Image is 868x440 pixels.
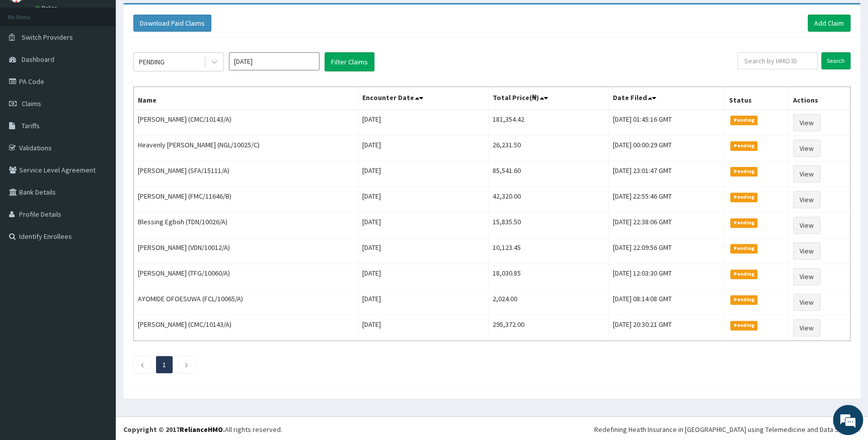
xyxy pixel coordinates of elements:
[123,425,225,434] strong: Copyright © 2017 .
[163,360,166,369] a: Page 1 is your current page
[22,99,41,108] span: Claims
[730,218,758,227] span: Pending
[358,315,488,341] td: [DATE]
[609,290,725,315] td: [DATE] 08:14:08 GMT
[358,290,488,315] td: [DATE]
[609,110,725,136] td: [DATE] 01:45:16 GMT
[139,57,165,67] div: PENDING
[19,50,41,75] img: d_794563401_company_1708531726252_794563401
[134,136,358,161] td: Heavenly [PERSON_NAME] (NGL/10025/C)
[22,121,40,130] span: Tariffs
[180,425,223,434] a: RelianceHMO
[52,56,169,69] div: Chat with us now
[488,87,608,110] th: Total Price(₦)
[821,52,850,69] input: Search
[488,238,608,264] td: 10,123.45
[609,136,725,161] td: [DATE] 00:00:29 GMT
[488,290,608,315] td: 2,024.00
[730,116,758,125] span: Pending
[730,321,758,330] span: Pending
[358,136,488,161] td: [DATE]
[358,161,488,187] td: [DATE]
[609,264,725,290] td: [DATE] 12:03:30 GMT
[134,315,358,341] td: [PERSON_NAME] (CMC/10143/A)
[488,136,608,161] td: 26,231.50
[134,238,358,264] td: [PERSON_NAME] (VDN/10012/A)
[134,187,358,213] td: [PERSON_NAME] (FMC/11646/B)
[793,165,820,183] a: View
[229,52,320,70] input: Select Month and Year
[793,140,820,157] a: View
[488,161,608,187] td: 85,541.60
[488,213,608,238] td: 15,835.50
[594,424,860,434] div: Redefining Heath Insurance in [GEOGRAPHIC_DATA] using Telemedicine and Data Science!
[793,191,820,208] a: View
[488,187,608,213] td: 42,320.00
[609,187,725,213] td: [DATE] 22:55:46 GMT
[488,264,608,290] td: 18,030.85
[488,315,608,341] td: 295,372.00
[134,161,358,187] td: [PERSON_NAME] (SFA/15111/A)
[609,161,725,187] td: [DATE] 23:01:47 GMT
[793,242,820,259] a: View
[358,110,488,136] td: [DATE]
[133,15,211,32] button: Download Paid Claims
[358,187,488,213] td: [DATE]
[609,213,725,238] td: [DATE] 22:38:06 GMT
[358,264,488,290] td: [DATE]
[165,5,189,29] div: Minimize live chat window
[134,290,358,315] td: AYOMIDE OFOESUWA (FCL/10065/A)
[5,275,192,310] textarea: Type your message and hit 'Enter'
[793,319,820,336] a: View
[730,193,758,202] span: Pending
[184,360,189,369] a: Next page
[609,87,725,110] th: Date Filed
[35,5,59,12] a: Online
[793,217,820,234] a: View
[730,270,758,279] span: Pending
[22,55,54,64] span: Dashboard
[140,360,144,369] a: Previous page
[793,294,820,311] a: View
[730,167,758,176] span: Pending
[730,244,758,253] span: Pending
[134,264,358,290] td: [PERSON_NAME] (TFG/10060/A)
[737,52,818,69] input: Search by HMO ID
[788,87,850,110] th: Actions
[134,110,358,136] td: [PERSON_NAME] (CMC/10143/A)
[793,114,820,131] a: View
[488,110,608,136] td: 181,354.42
[808,15,850,32] a: Add Claim
[358,238,488,264] td: [DATE]
[22,33,73,42] span: Switch Providers
[325,52,374,71] button: Filter Claims
[358,213,488,238] td: [DATE]
[134,213,358,238] td: Blessing Egboh (TDN/10026/A)
[730,141,758,150] span: Pending
[609,238,725,264] td: [DATE] 22:09:56 GMT
[793,268,820,285] a: View
[134,87,358,110] th: Name
[730,295,758,304] span: Pending
[358,87,488,110] th: Encounter Date
[725,87,788,110] th: Status
[609,315,725,341] td: [DATE] 20:30:21 GMT
[58,127,139,228] span: We're online!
